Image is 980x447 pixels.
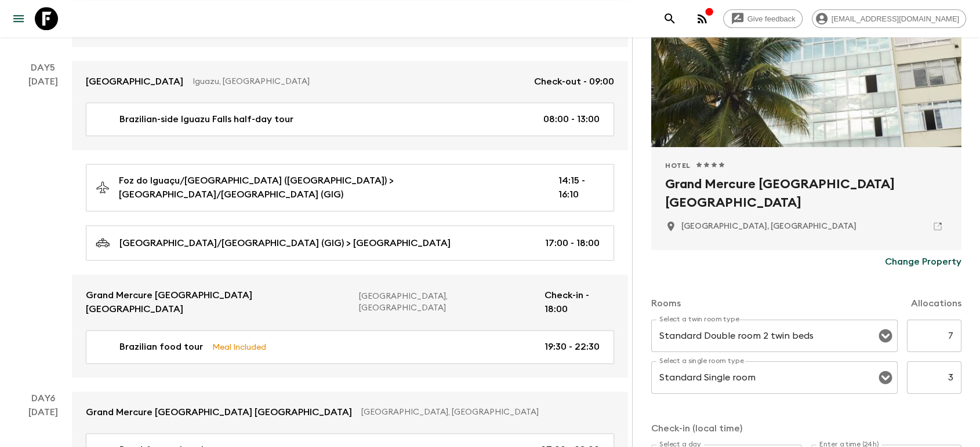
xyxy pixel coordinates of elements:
[86,288,350,316] p: Grand Mercure [GEOGRAPHIC_DATA] [GEOGRAPHIC_DATA]
[86,102,614,136] a: Brazilian-side Iguazu Falls half-day tour08:00 - 13:00
[193,76,525,87] p: Iguazu, [GEOGRAPHIC_DATA]
[723,9,803,28] a: Give feedback
[545,340,600,354] p: 19:30 - 22:30
[812,9,966,28] div: [EMAIL_ADDRESS][DOMAIN_NAME]
[659,314,739,324] label: Select a twin room type
[741,14,802,23] span: Give feedback
[28,75,58,378] div: [DATE]
[86,330,614,364] a: Brazilian food tourMeal Included19:30 - 22:30
[119,340,203,354] p: Brazilian food tour
[72,391,628,433] a: Grand Mercure [GEOGRAPHIC_DATA] [GEOGRAPHIC_DATA][GEOGRAPHIC_DATA], [GEOGRAPHIC_DATA]
[7,7,30,30] button: menu
[86,405,352,419] p: Grand Mercure [GEOGRAPHIC_DATA] [GEOGRAPHIC_DATA]
[72,274,628,330] a: Grand Mercure [GEOGRAPHIC_DATA] [GEOGRAPHIC_DATA][GEOGRAPHIC_DATA], [GEOGRAPHIC_DATA]Check-in - 1...
[359,291,535,314] p: [GEOGRAPHIC_DATA], [GEOGRAPHIC_DATA]
[558,174,600,201] p: 14:15 - 16:10
[651,296,681,310] p: Rooms
[877,369,894,386] button: Open
[361,406,605,418] p: [GEOGRAPHIC_DATA], [GEOGRAPHIC_DATA]
[14,391,72,405] p: Day 6
[119,112,293,126] p: Brazilian-side Iguazu Falls half-day tour
[119,236,451,250] p: [GEOGRAPHIC_DATA]/[GEOGRAPHIC_DATA] (GIG) > [GEOGRAPHIC_DATA]
[14,61,72,75] p: Day 5
[885,250,961,273] button: Change Property
[665,175,948,212] h2: Grand Mercure [GEOGRAPHIC_DATA] [GEOGRAPHIC_DATA]
[658,7,681,30] button: search adventures
[119,174,540,201] p: Foz do Iguaçu/[GEOGRAPHIC_DATA] ([GEOGRAPHIC_DATA]) > [GEOGRAPHIC_DATA]/[GEOGRAPHIC_DATA] (GIG)
[659,356,744,366] label: Select a single room type
[86,225,614,261] a: [GEOGRAPHIC_DATA]/[GEOGRAPHIC_DATA] (GIG) > [GEOGRAPHIC_DATA]17:00 - 18:00
[72,61,628,102] a: [GEOGRAPHIC_DATA]Iguazu, [GEOGRAPHIC_DATA]Check-out - 09:00
[212,340,266,353] p: Meal Included
[665,161,691,170] span: Hotel
[545,288,614,316] p: Check-in - 18:00
[681,221,856,232] p: Rio de Janeiro, Brazil
[86,164,614,211] a: Foz do Iguaçu/[GEOGRAPHIC_DATA] ([GEOGRAPHIC_DATA]) > [GEOGRAPHIC_DATA]/[GEOGRAPHIC_DATA] (GIG)14...
[651,422,961,435] p: Check-in (local time)
[885,255,961,269] p: Change Property
[825,14,966,23] span: [EMAIL_ADDRESS][DOMAIN_NAME]
[543,112,600,126] p: 08:00 - 13:00
[911,296,961,310] p: Allocations
[545,236,600,250] p: 17:00 - 18:00
[86,75,183,89] p: [GEOGRAPHIC_DATA]
[877,328,894,344] button: Open
[534,75,614,89] p: Check-out - 09:00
